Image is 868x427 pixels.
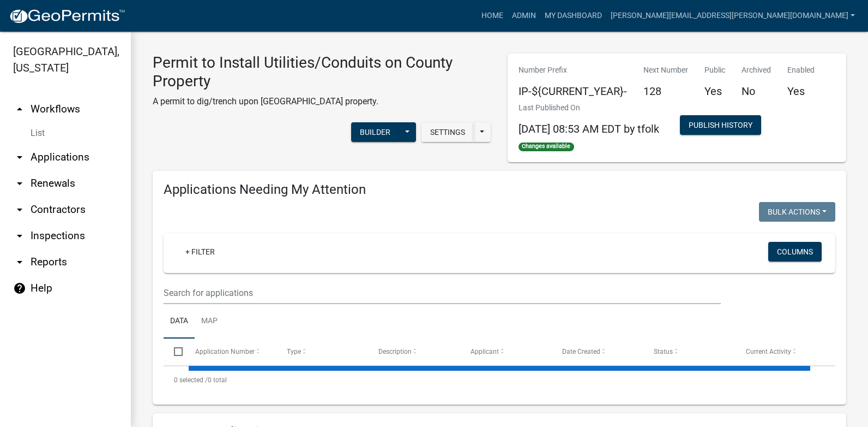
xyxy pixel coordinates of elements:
[519,85,627,98] h5: IP-${CURRENT_YEAR}-
[421,122,474,142] button: Settings
[768,242,822,262] button: Columns
[742,64,771,76] p: Archived
[519,102,659,114] p: Last Published On
[164,304,195,339] a: Data
[540,5,606,26] a: My Dashboard
[276,339,368,365] datatable-header-cell: Type
[654,348,673,355] span: Status
[13,151,26,164] i: arrow_drop_down
[184,339,276,365] datatable-header-cell: Application Number
[13,103,26,116] i: arrow_drop_up
[13,229,26,242] i: arrow_drop_down
[195,304,224,339] a: Map
[643,85,688,98] h5: 128
[759,202,835,222] button: Bulk Actions
[519,143,574,151] span: Changes available
[643,339,735,365] datatable-header-cell: Status
[287,348,301,355] span: Type
[153,54,491,90] h3: Permit to Install Utilities/Conduits on County Property
[643,64,688,76] p: Next Number
[508,5,540,26] a: Admin
[680,115,761,135] button: Publish History
[460,339,552,365] datatable-header-cell: Applicant
[606,5,859,26] a: [PERSON_NAME][EMAIL_ADDRESS][PERSON_NAME][DOMAIN_NAME]
[153,95,491,108] p: A permit to dig/trench upon [GEOGRAPHIC_DATA] property.
[736,339,827,365] datatable-header-cell: Current Activity
[471,348,499,355] span: Applicant
[174,376,208,384] span: 0 selected /
[519,122,659,135] span: [DATE] 08:53 AM EDT by tfolk
[164,339,184,365] datatable-header-cell: Select
[177,242,224,262] a: + Filter
[164,366,835,394] div: 0 total
[195,348,255,355] span: Application Number
[742,85,771,98] h5: No
[787,85,815,98] h5: Yes
[13,282,26,295] i: help
[164,282,721,304] input: Search for applications
[519,64,627,76] p: Number Prefix
[562,348,600,355] span: Date Created
[680,122,761,131] wm-modal-confirm: Workflow Publish History
[704,64,725,76] p: Public
[351,122,399,142] button: Builder
[704,85,725,98] h5: Yes
[477,5,508,26] a: Home
[164,182,835,198] h4: Applications Needing My Attention
[13,177,26,190] i: arrow_drop_down
[746,348,791,355] span: Current Activity
[552,339,643,365] datatable-header-cell: Date Created
[787,64,815,76] p: Enabled
[13,256,26,269] i: arrow_drop_down
[368,339,460,365] datatable-header-cell: Description
[378,348,412,355] span: Description
[13,203,26,216] i: arrow_drop_down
